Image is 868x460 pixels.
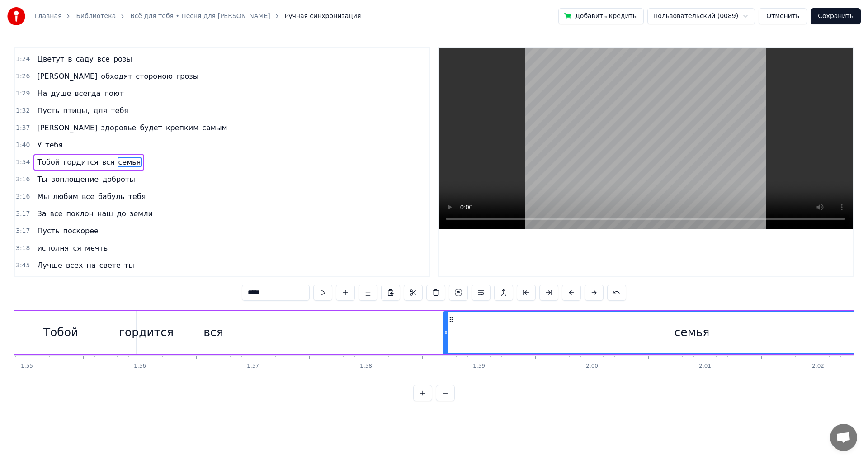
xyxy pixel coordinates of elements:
[50,88,72,99] span: душе
[97,191,126,202] span: бабуль
[16,192,30,201] span: 3:16
[129,209,154,219] span: земли
[7,7,25,25] img: youka
[830,424,857,451] div: Открытый чат
[36,88,48,99] span: На
[759,8,807,24] button: Отменить
[134,363,146,370] div: 1:56
[16,209,30,218] span: 3:17
[99,260,122,270] span: свете
[36,226,60,236] span: Пусть
[113,54,133,64] span: розы
[101,174,136,185] span: доброты
[50,174,99,185] span: воплощение
[81,191,95,202] span: все
[36,71,98,81] span: [PERSON_NAME]
[203,324,223,341] div: вся
[62,105,91,116] span: птицы,
[76,12,116,21] a: Библиотека
[119,324,174,341] div: гордится
[16,55,30,64] span: 1:24
[100,71,133,81] span: обходят
[16,261,30,270] span: 3:45
[116,209,127,219] span: до
[43,324,79,341] div: Тобой
[49,209,64,219] span: все
[118,157,142,167] span: семья
[165,123,199,133] span: крепким
[175,71,200,81] span: грозы
[135,71,174,81] span: стороною
[36,140,42,150] span: У
[62,157,99,167] span: гордится
[36,243,82,253] span: исполнятся
[699,363,711,370] div: 2:01
[104,88,125,99] span: поют
[16,89,30,98] span: 1:29
[16,123,30,133] span: 1:37
[74,88,101,99] span: всегда
[36,209,47,219] span: За
[65,260,84,270] span: всех
[75,54,94,64] span: саду
[36,157,61,167] span: Тобой
[67,54,73,64] span: в
[247,363,259,370] div: 1:57
[62,226,99,236] span: поскорее
[812,363,824,370] div: 2:02
[66,209,94,219] span: поклон
[473,363,485,370] div: 1:59
[675,324,710,341] div: семья
[360,363,372,370] div: 1:58
[52,191,79,202] span: любим
[811,8,861,24] button: Сохранить
[100,123,137,133] span: здоровье
[96,209,114,219] span: наш
[16,175,30,184] span: 3:16
[36,260,63,270] span: Лучше
[16,141,30,150] span: 1:40
[44,140,64,150] span: тебя
[285,12,361,21] span: Ручная синхронизация
[36,123,98,133] span: [PERSON_NAME]
[16,244,30,253] span: 3:18
[36,191,50,202] span: Мы
[92,105,108,116] span: для
[130,12,270,21] a: Всё для тебя • Песня для [PERSON_NAME]
[36,105,60,116] span: Пусть
[85,260,96,270] span: на
[101,157,116,167] span: вся
[123,260,135,270] span: ты
[36,54,65,64] span: Цветут
[96,54,111,64] span: все
[139,123,163,133] span: будет
[16,158,30,167] span: 1:54
[558,8,644,24] button: Добавить кредиты
[16,227,30,236] span: 3:17
[127,191,147,202] span: тебя
[16,72,30,81] span: 1:26
[21,363,33,370] div: 1:55
[201,123,228,133] span: самым
[84,243,110,253] span: мечты
[34,12,361,21] nav: breadcrumb
[34,12,61,21] a: Главная
[586,363,598,370] div: 2:00
[16,106,30,115] span: 1:32
[110,105,129,116] span: тебя
[36,174,48,185] span: Ты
